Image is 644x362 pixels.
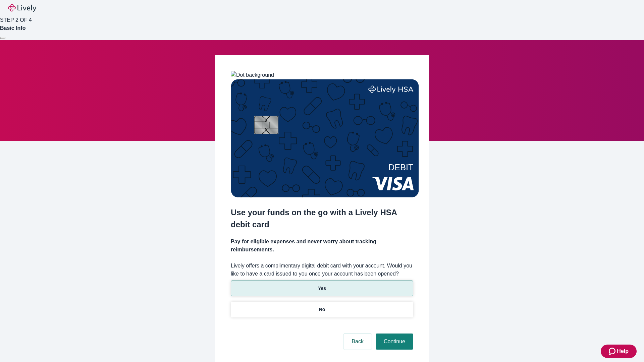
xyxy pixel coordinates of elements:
[609,347,617,355] svg: Zendesk support icon
[318,285,326,292] p: Yes
[231,71,274,79] img: Dot background
[231,79,419,197] img: Debit card
[231,206,413,231] h2: Use your funds on the go with a Lively HSA debit card
[231,238,413,254] h4: Pay for eligible expenses and never worry about tracking reimbursements.
[617,347,629,355] span: Help
[343,334,372,350] button: Back
[231,302,413,317] button: No
[601,345,637,358] button: Zendesk support iconHelp
[319,306,325,313] p: No
[8,4,36,12] img: Lively
[231,281,413,296] button: Yes
[231,262,413,278] label: Lively offers a complimentary digital debit card with your account. Would you like to have a card...
[376,334,413,350] button: Continue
